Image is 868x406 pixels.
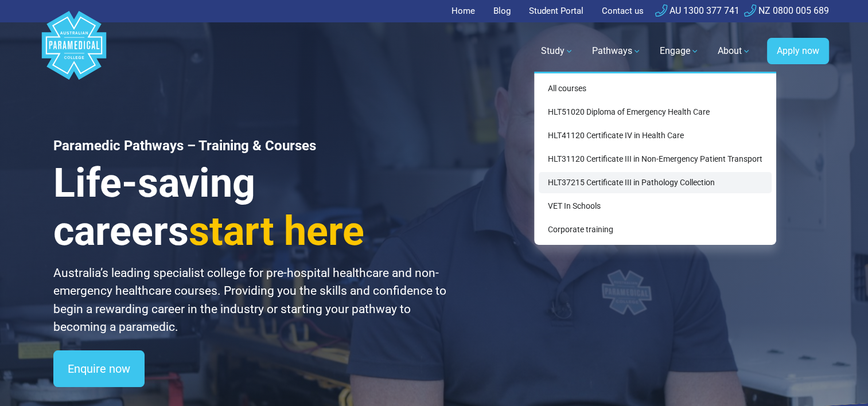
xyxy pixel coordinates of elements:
a: All courses [539,78,772,99]
a: Study [534,35,581,67]
a: Australian Paramedical College [40,22,108,80]
a: HLT41120 Certificate IV in Health Care [539,125,772,146]
a: HLT37215 Certificate III in Pathology Collection [539,172,772,193]
h1: Paramedic Pathways – Training & Courses [53,138,448,154]
a: Pathways [585,35,648,67]
a: VET In Schools [539,196,772,217]
h3: Life-saving careers [53,159,448,255]
a: Apply now [767,38,829,64]
a: Corporate training [539,219,772,240]
span: start here [189,208,364,255]
a: Enquire now [53,350,145,387]
a: NZ 0800 005 689 [744,5,829,16]
p: Australia’s leading specialist college for pre-hospital healthcare and non-emergency healthcare c... [53,264,448,337]
a: About [711,35,758,67]
a: HLT51020 Diploma of Emergency Health Care [539,101,772,123]
a: HLT31120 Certificate III in Non-Emergency Patient Transport [539,149,772,170]
a: Engage [653,35,706,67]
div: Study [534,72,776,245]
a: AU 1300 377 741 [655,5,739,16]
